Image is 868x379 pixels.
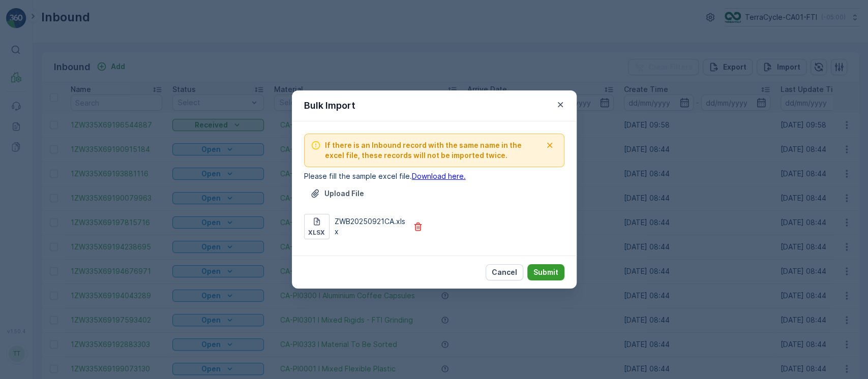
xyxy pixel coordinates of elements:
[527,264,564,280] button: Submit
[486,264,523,280] button: Cancel
[533,267,558,277] p: Submit
[324,188,364,199] p: Upload File
[492,267,517,277] p: Cancel
[304,185,370,202] button: Upload File
[304,99,355,113] p: Bulk Import
[412,172,466,180] a: Download here.
[335,216,407,237] p: ZWB20250921CA.xlsx
[325,140,542,161] span: If there is an Inbound record with the same name in the excel file, these records will not be imp...
[308,229,325,237] p: xlsx
[304,171,564,181] p: Please fill the sample excel file.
